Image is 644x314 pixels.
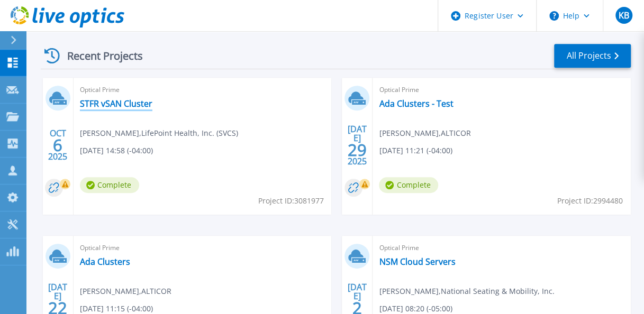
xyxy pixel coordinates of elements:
[258,195,323,207] span: Project ID: 3081977
[379,84,624,96] span: Optical Prime
[347,126,367,164] div: [DATE] 2025
[53,141,62,150] span: 6
[554,44,631,68] a: All Projects
[379,285,554,297] span: [PERSON_NAME] , National Seating & Mobility, Inc.
[48,126,68,164] div: OCT 2025
[557,195,623,207] span: Project ID: 2994480
[80,177,139,193] span: Complete
[379,177,438,193] span: Complete
[379,145,452,156] span: [DATE] 11:21 (-04:00)
[352,303,362,312] span: 2
[379,242,624,254] span: Optical Prime
[348,145,367,154] span: 29
[80,285,171,297] span: [PERSON_NAME] , ALTICOR
[80,84,325,96] span: Optical Prime
[80,242,325,254] span: Optical Prime
[41,43,157,69] div: Recent Projects
[379,127,470,139] span: [PERSON_NAME] , ALTICOR
[379,256,455,267] a: NSM Cloud Servers
[80,145,153,156] span: [DATE] 14:58 (-04:00)
[48,303,67,312] span: 22
[379,98,453,109] a: Ada Clusters - Test
[80,98,152,109] a: STFR vSAN Cluster
[618,11,629,20] span: KB
[80,256,130,267] a: Ada Clusters
[80,127,238,139] span: [PERSON_NAME] , LifePoint Health, Inc. (SVCS)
